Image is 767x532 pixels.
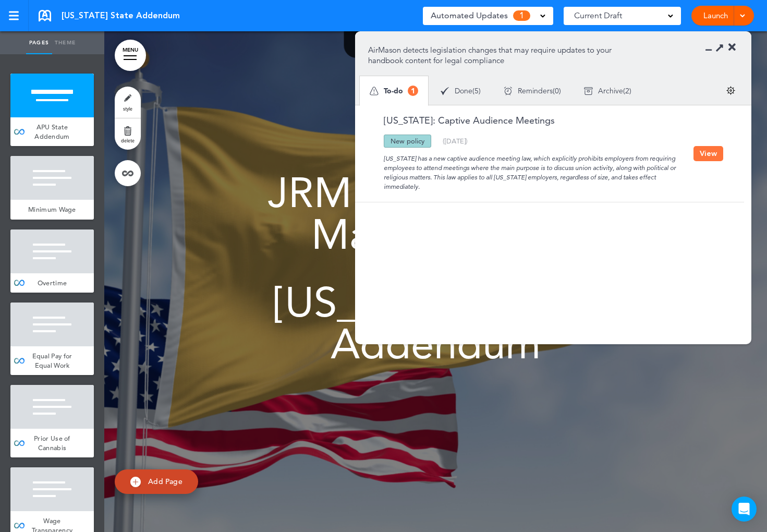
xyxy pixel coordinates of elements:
div: ( ) [492,77,573,105]
span: Archive [598,87,623,94]
span: 1 [408,86,418,96]
img: settings.svg [726,86,735,95]
a: APU State Addendum [10,117,94,146]
div: New policy [384,135,431,148]
span: [US_STATE] State Addendum [62,10,180,21]
div: ( ) [573,77,643,105]
a: Launch [699,6,732,26]
img: apu_icons_todo.svg [370,87,379,95]
img: infinity_blue.svg [14,129,25,135]
a: Minimum Wage [10,200,94,220]
span: To-do [384,87,403,94]
div: ( ) [429,77,492,105]
span: [US_STATE] State Addendum [274,278,598,369]
div: Open Intercom Messenger [732,497,757,522]
p: AirMason detects legislation changes that may require updates to your handbook content for legal ... [368,45,627,66]
a: Add Page [115,469,198,494]
span: 0 [555,87,559,94]
span: 2 [625,87,629,94]
span: Add Page [148,477,182,486]
span: Done [455,87,472,94]
img: infinity_blue.svg [14,440,25,446]
span: Reminders [518,87,553,94]
div: [US_STATE] has a new captive audience meeting law, which explicitly prohibits employers from requ... [368,148,693,191]
a: Prior Use of Cannabis [10,429,94,457]
span: Current Draft [574,8,622,23]
a: Overtime [10,273,94,293]
a: Equal Pay for Equal Work [10,346,94,375]
a: Theme [52,31,78,54]
img: add.svg [130,477,141,487]
img: apu_icons_done.svg [441,87,449,95]
span: Automated Updates [431,8,508,23]
a: MENU [115,40,146,71]
img: infinity_blue.svg [14,358,25,364]
span: Overtime [38,279,67,287]
img: infinity_blue.svg [14,523,25,528]
button: View [693,146,723,161]
a: [US_STATE]: Captive Audience Meetings [368,116,555,125]
span: Prior Use of Cannabis [34,434,70,452]
div: ( ) [443,138,468,144]
img: apu_icons_remind.svg [504,87,513,95]
span: APU State Addendum [34,123,69,141]
span: [DATE] [445,137,466,145]
span: delete [121,137,135,143]
span: 5 [474,87,479,94]
img: apu_icons_archive.svg [584,87,593,95]
span: Minimum Wage [28,205,76,214]
img: infinity_blue.svg [14,280,25,286]
a: delete [115,118,141,150]
a: Pages [26,31,52,54]
span: style [123,105,132,112]
span: JRM Construction Management [268,168,603,259]
span: 1 [513,10,530,21]
span: Equal Pay for Equal Work [32,352,72,370]
a: style [115,87,141,118]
